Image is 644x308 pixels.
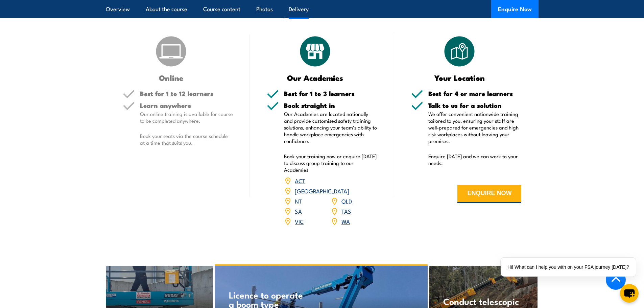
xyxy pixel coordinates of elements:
[428,153,522,166] p: Enquire [DATE] and we can work to your needs.
[140,90,233,97] h5: Best for 1 to 12 learners
[457,185,521,203] button: ENQUIRE NOW
[428,90,522,97] h5: Best for 4 or more learners
[140,102,233,109] h5: Learn anywhere
[295,176,305,185] a: ACT
[341,197,352,205] a: QLD
[341,217,350,225] a: WA
[295,217,304,225] a: VIC
[140,111,233,124] p: Our online training is available for course to be completed anywhere.
[267,74,364,81] h3: Our Academies
[501,258,636,277] div: Hi! What can I help you with on your FSA journey [DATE]?
[284,90,377,97] h5: Best for 1 to 3 learners
[295,197,302,205] a: NT
[411,74,508,81] h3: Your Location
[428,111,522,144] p: We offer convenient nationwide training tailored to you, ensuring your staff are well-prepared fo...
[341,207,351,215] a: TAS
[284,153,377,173] p: Book your training now or enquire [DATE] to discuss group training to our Academies
[428,102,522,109] h5: Talk to us for a solution
[123,74,220,81] h3: Online
[284,102,377,109] h5: Book straight in
[620,284,639,303] button: chat-button
[295,207,302,215] a: SA
[140,133,233,146] p: Book your seats via the course schedule at a time that suits you.
[284,111,377,144] p: Our Academies are located nationally and provide customised safety training solutions, enhancing ...
[295,187,349,195] a: [GEOGRAPHIC_DATA]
